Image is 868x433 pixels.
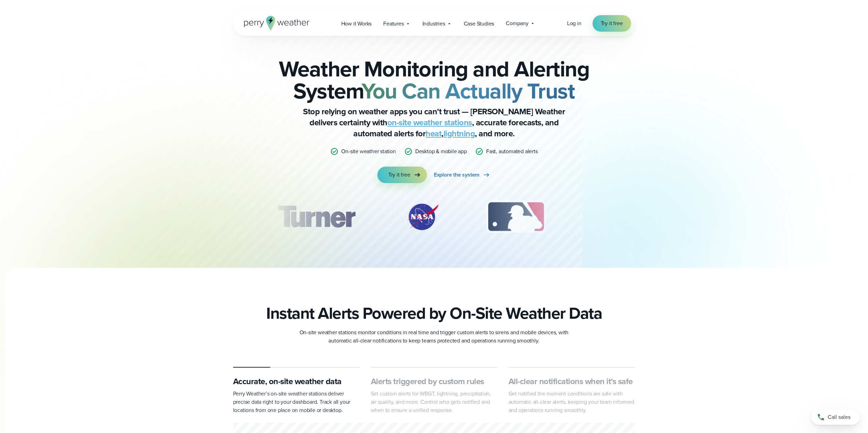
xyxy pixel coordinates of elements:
p: Fast, automated alerts [486,147,538,156]
span: Try it free [601,19,623,28]
a: lightning [443,127,475,140]
h2: Instant Alerts Powered by On-Site Weather Data [266,304,602,323]
p: Get notified the moment conditions are safe with automatic all-clear alerts, keeping your team in... [509,390,635,414]
p: Stop relying on weather apps you can’t trust — [PERSON_NAME] Weather delivers certainty with , ac... [296,106,572,139]
img: PGA.svg [585,200,640,234]
span: Company [506,19,529,28]
span: How it Works [341,20,372,28]
h3: Accurate, on-site weather data [233,376,360,387]
a: Try it free [377,167,427,183]
a: Call sales [812,410,860,425]
strong: You Can Actually Trust [362,75,575,107]
h3: Alerts triggered by custom rules [371,376,498,387]
p: Desktop & mobile app [415,147,467,156]
div: 1 of 12 [268,200,365,234]
img: MLB.svg [480,200,552,234]
span: Call sales [828,413,850,421]
h3: All-clear notifications when it’s safe [509,376,635,387]
p: Perry Weather’s on-site weather stations deliver precise data right to your dashboard. Track all ... [233,390,360,414]
a: How it Works [335,17,378,31]
span: Try it free [388,171,410,179]
a: Log in [567,19,582,28]
a: Explore the system [434,167,491,183]
div: 3 of 12 [480,200,552,234]
img: NASA.svg [398,200,447,234]
div: 4 of 12 [585,200,640,234]
p: Set custom alerts for WBGT, lightning, precipitation, air quality, and more. Control who gets not... [371,390,498,414]
a: Case Studies [458,17,500,31]
div: slideshow [268,200,601,237]
p: On-site weather station [341,147,396,156]
span: Explore the system [434,171,480,179]
span: Industries [422,20,445,28]
span: Case Studies [464,20,494,28]
a: on-site weather stations [387,116,472,129]
div: 2 of 12 [398,200,447,234]
p: On-site weather stations monitor conditions in real time and trigger custom alerts to sirens and ... [296,328,572,345]
a: Try it free [593,15,631,32]
h2: Weather Monitoring and Alerting System [268,58,601,102]
span: Features [383,20,404,28]
img: Turner-Construction_1.svg [268,200,365,234]
a: heat [426,127,441,140]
